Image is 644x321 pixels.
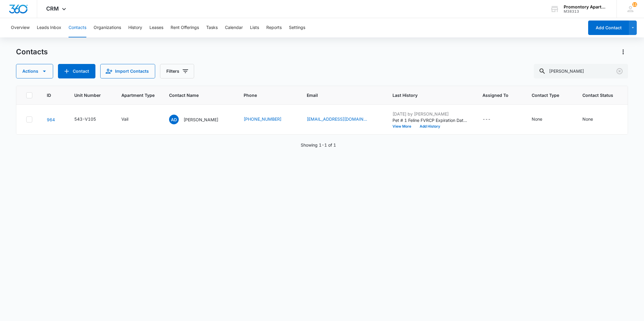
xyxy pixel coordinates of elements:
[415,125,444,128] button: Add History
[149,18,163,37] button: Leases
[46,5,59,12] span: CRM
[11,18,30,37] button: Overview
[244,116,281,122] a: [PHONE_NUMBER]
[307,92,369,98] span: Email
[392,92,459,98] span: Last History
[171,18,199,37] button: Rent Offerings
[482,116,501,123] div: Assigned To - - Select to Edit Field
[128,18,142,37] button: History
[121,116,128,122] div: Vail
[250,18,259,37] button: Lists
[632,2,637,7] span: 11
[244,92,284,98] span: Phone
[37,18,61,37] button: Leads Inbox
[47,92,51,98] span: ID
[94,18,121,37] button: Organizations
[582,92,613,98] span: Contact Status
[266,18,282,37] button: Reports
[225,18,243,37] button: Calendar
[100,64,155,78] button: Import Contacts
[244,116,292,123] div: Phone - (970) 573-1036 - Select to Edit Field
[482,92,508,98] span: Assigned To
[532,116,553,123] div: Contact Type - None - Select to Edit Field
[169,115,229,124] div: Contact Name - Andrea Darby - Select to Edit Field
[392,111,468,117] p: [DATE] by [PERSON_NAME]
[169,115,179,124] span: AD
[121,116,139,123] div: Apartment Type - Vail - Select to Edit Field
[582,116,593,122] div: None
[564,5,608,9] div: account name
[534,64,628,78] input: Search Contacts
[289,18,305,37] button: Settings
[482,116,491,123] div: ---
[47,117,55,122] a: Navigate to contact details page for Andrea Darby
[307,116,378,123] div: Email - andreadarby55@comcast.net - Select to Edit Field
[532,116,542,122] div: None
[588,21,629,35] button: Add Contact
[16,64,53,78] button: Actions
[615,66,624,76] button: Clear
[184,116,218,123] p: [PERSON_NAME]
[121,92,155,98] span: Apartment Type
[58,64,95,78] button: Add Contact
[69,18,86,37] button: Contacts
[392,125,415,128] button: View More
[16,47,48,56] h1: Contacts
[618,47,628,57] button: Actions
[74,116,96,122] div: 543-V105
[307,116,367,122] a: [EMAIL_ADDRESS][DOMAIN_NAME]
[301,142,336,148] p: Showing 1-1 of 1
[160,64,194,78] button: Filters
[532,92,559,98] span: Contact Type
[74,92,107,98] span: Unit Number
[392,117,468,123] p: Pet # 1 Feline FVRCP Expiration Date changed to [DATE].
[169,92,220,98] span: Contact Name
[74,116,107,123] div: Unit Number - 543-V105 - Select to Edit Field
[582,116,604,123] div: Contact Status - None - Select to Edit Field
[632,2,637,7] div: notifications count
[564,9,608,14] div: account id
[206,18,218,37] button: Tasks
